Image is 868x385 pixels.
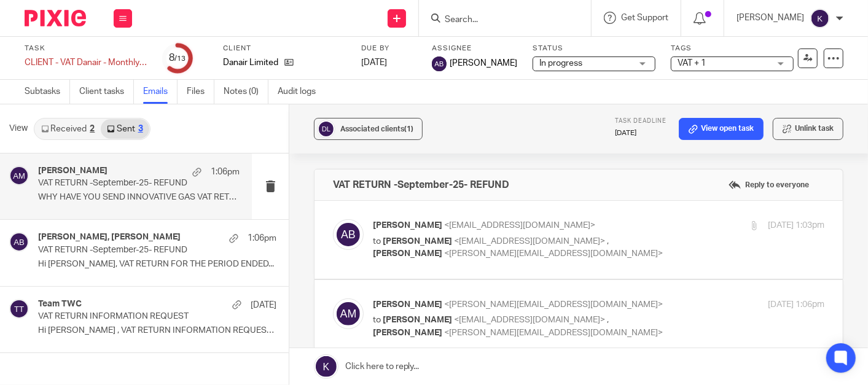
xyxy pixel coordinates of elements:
a: Audit logs [278,80,325,104]
label: Assignee [432,44,517,53]
a: Received2 [35,119,101,139]
img: svg%3E [432,56,447,71]
span: <[PERSON_NAME][EMAIL_ADDRESS][DOMAIN_NAME]> [444,300,663,309]
a: Emails [143,80,178,104]
h4: [PERSON_NAME] [38,166,108,176]
p: [DATE] 1:06pm [768,298,824,311]
span: View [9,122,28,135]
p: [DATE] 1:03pm [768,219,824,232]
span: [PERSON_NAME] [373,221,442,230]
button: Associated clients(1) [314,118,423,140]
a: Files [187,80,214,104]
span: [PERSON_NAME] [383,316,452,324]
span: (1) [404,125,413,133]
p: Hi [PERSON_NAME], VAT RETURN FOR THE PERIOD ENDED... [38,259,276,270]
span: [PERSON_NAME] [373,300,442,309]
p: VAT RETURN -September-25- REFUND [38,178,199,189]
p: [DATE] [615,128,667,138]
p: 1:06pm [211,166,240,178]
span: <[PERSON_NAME][EMAIL_ADDRESS][DOMAIN_NAME]> [444,249,663,258]
label: Due by [361,44,416,53]
span: £1,446.38 [125,352,163,362]
span: <[EMAIL_ADDRESS][DOMAIN_NAME]> [444,221,595,230]
span: , [607,316,609,324]
img: svg%3E [9,232,29,252]
span: to [373,316,381,324]
label: Status [533,44,655,53]
a: View open task [679,118,764,140]
span: <[EMAIL_ADDRESS][DOMAIN_NAME]> [454,237,605,246]
span: [DATE] [361,58,387,67]
p: Hi [PERSON_NAME] , VAT RETURN INFORMATION REQUEST ... [38,325,276,336]
a: Subtasks [25,80,70,104]
div: 2 [90,125,95,133]
p: Danair Limited [223,56,278,69]
span: In progress [539,59,582,68]
img: svg%3E [9,166,29,185]
span: ENDED [DATE] [131,266,191,276]
div: 3 [138,125,143,133]
span: Task deadline [615,118,667,124]
img: Pixie [25,10,86,26]
h4: VAT RETURN -September-25- REFUND [333,179,509,191]
span: [PERSON_NAME] [450,57,517,69]
span: <[PERSON_NAME][EMAIL_ADDRESS][DOMAIN_NAME]> [444,329,663,337]
h4: Team TWC [38,299,82,309]
img: svg%3E [810,9,830,28]
span: [DATE] [359,352,388,362]
label: Task [25,44,147,53]
p: [DATE] [251,299,276,311]
a: Client tasks [79,80,134,104]
span: , [607,237,609,246]
div: CLIENT - VAT Danair - Monthly VAT Return [25,56,147,69]
a: Sent3 [101,119,149,139]
span: [PERSON_NAME] [373,329,442,337]
a: Notes (0) [224,80,268,104]
img: svg%3E [333,219,364,250]
p: VAT RETURN -September-25- REFUND [38,245,229,255]
label: Client [223,44,346,53]
small: /13 [175,55,186,62]
h4: [PERSON_NAME], [PERSON_NAME] [38,232,181,243]
span: [PERSON_NAME] [383,237,452,246]
p: 1:06pm [248,232,276,244]
label: Tags [671,44,794,53]
img: svg%3E [9,299,29,319]
span: [PERSON_NAME] [373,249,442,258]
p: WHY HAVE YOU SEND INNOVATIVE GAS VAT RETURN ... [38,192,240,203]
p: [PERSON_NAME] [737,12,804,24]
span: <[EMAIL_ADDRESS][DOMAIN_NAME]> [454,316,605,324]
span: VAT + 1 [678,59,706,68]
p: VAT RETURN INFORMATION REQUEST [38,311,229,322]
span: Get Support [621,14,668,22]
span: to [373,237,381,246]
img: svg%3E [333,298,364,329]
div: 8 [170,51,186,65]
span: Associated clients [340,125,413,133]
label: Reply to everyone [725,176,812,194]
img: svg%3E [317,120,335,138]
input: Search [444,15,554,26]
button: Unlink task [773,118,843,140]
